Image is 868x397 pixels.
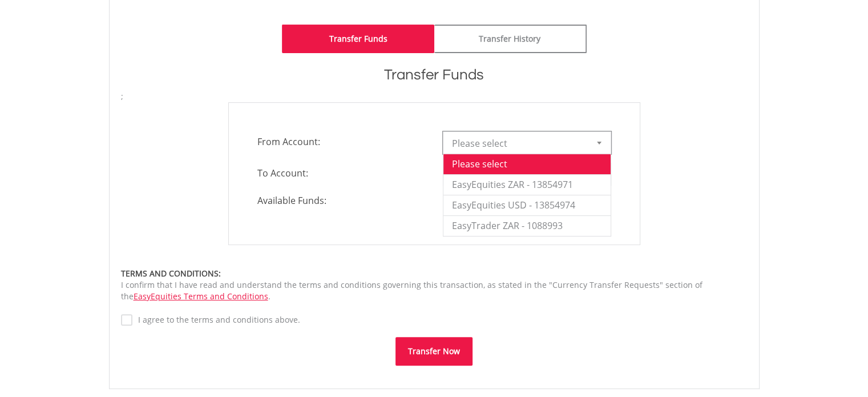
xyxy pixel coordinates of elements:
a: Transfer Funds [282,25,434,53]
li: EasyEquities USD - 13854974 [443,195,611,215]
li: Please select [443,154,611,174]
a: Transfer History [434,25,587,53]
span: Available Funds: [249,194,434,207]
form: ; [121,91,748,366]
span: To Account: [249,163,434,183]
span: From Account: [249,131,434,152]
li: EasyEquities ZAR - 13854971 [443,174,611,195]
a: EasyEquities Terms and Conditions [134,291,268,302]
div: I confirm that I have read and understand the terms and conditions governing this transaction, as... [121,268,748,302]
h1: Transfer Funds [121,65,748,85]
button: Transfer Now [395,337,473,366]
div: TERMS AND CONDITIONS: [121,268,748,279]
li: EasyTrader ZAR - 1088993 [443,215,611,236]
label: I agree to the terms and conditions above. [132,314,300,326]
span: Please select [452,132,585,155]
